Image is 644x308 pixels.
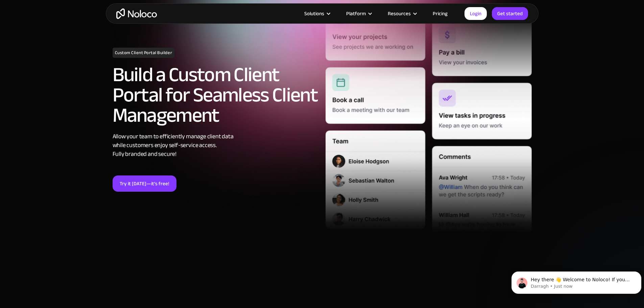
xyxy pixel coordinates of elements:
[338,9,379,18] div: Platform
[379,9,424,18] div: Resources
[113,48,175,58] h1: Custom Client Portal Builder
[116,8,157,19] a: home
[424,9,456,18] a: Pricing
[388,9,411,18] div: Resources
[113,65,319,125] h2: Build a Custom Client Portal for Seamless Client Management
[296,9,338,18] div: Solutions
[346,9,366,18] div: Platform
[113,132,319,159] div: Allow your team to efficiently manage client data while customers enjoy self-service access. Full...
[509,257,644,305] iframe: Intercom notifications message
[464,7,487,20] a: Login
[304,9,324,18] div: Solutions
[113,175,176,192] a: Try it [DATE]—it’s free!
[492,7,528,20] a: Get started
